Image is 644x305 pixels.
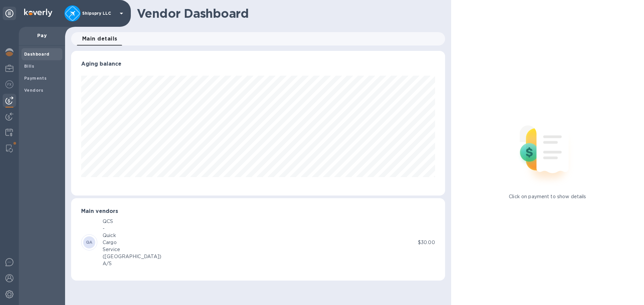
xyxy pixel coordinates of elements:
[137,6,440,20] h1: Vendor Dashboard
[5,64,13,72] img: My Profile
[509,193,586,200] p: Click on payment to show details
[81,61,435,67] h3: Aging balance
[24,52,50,57] b: Dashboard
[103,253,162,260] div: ([GEOGRAPHIC_DATA])
[418,239,435,246] p: $30.00
[24,9,52,17] img: Logo
[103,232,162,239] div: Quick
[24,32,60,39] p: Pay
[103,246,162,253] div: Service
[24,64,34,69] b: Bills
[24,88,44,93] b: Vendors
[81,208,435,215] h3: Main vendors
[82,34,117,44] span: Main details
[3,7,16,20] div: Unpin categories
[86,240,93,245] b: QA
[103,225,162,232] div: -
[5,80,13,88] img: Foreign exchange
[5,129,13,137] img: Credit hub
[82,11,116,16] p: Shipspry LLC
[103,218,162,225] div: QCS
[103,239,162,246] div: Cargo
[24,76,47,81] b: Payments
[103,260,162,267] div: A/S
